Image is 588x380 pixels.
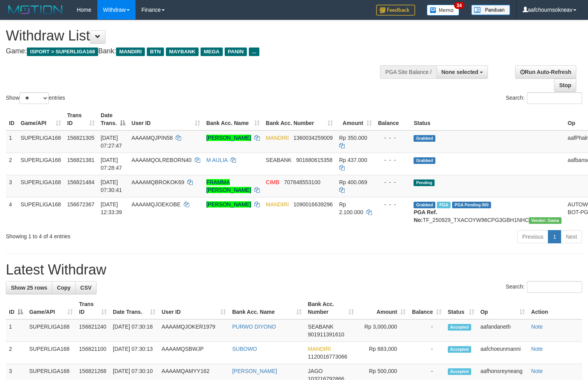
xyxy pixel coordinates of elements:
span: Copy 901680615358 to clipboard [296,157,332,163]
a: FRAMMA [PERSON_NAME] [206,179,251,193]
span: SEABANK [266,157,292,163]
span: [DATE] 12:33:39 [101,201,122,215]
span: Rp 437.000 [339,157,367,163]
span: CIMB [266,179,280,185]
h1: Latest Withdraw [6,262,582,278]
th: Status: activate to sort column ascending [445,297,477,319]
th: Balance [375,108,411,130]
span: [DATE] 07:27:47 [101,135,122,149]
a: Next [561,230,582,243]
td: - [409,319,445,342]
img: Feedback.jpg [376,5,415,16]
span: CSV [80,285,92,291]
span: Copy 707848553100 to clipboard [284,179,320,185]
a: Stop [554,79,576,92]
h4: Game: Bank: [6,47,384,55]
div: PGA Site Balance / [380,65,436,79]
span: AAAAMQJPIN58 [132,135,173,141]
a: Note [531,346,543,352]
select: Showentries [19,92,49,104]
th: Action [528,297,582,319]
td: SUPERLIGA168 [18,130,64,153]
div: - - - [378,178,408,186]
td: Rp 683,000 [357,342,408,364]
span: ISPORT > SUPERLIGA168 [27,47,98,56]
td: SUPERLIGA168 [18,197,64,227]
th: Date Trans.: activate to sort column descending [98,108,129,130]
span: 156821484 [67,179,95,185]
span: Accepted [448,324,471,331]
td: 2 [6,153,18,175]
th: ID: activate to sort column descending [6,297,26,319]
span: Copy 1360034259009 to clipboard [293,135,333,141]
span: Grabbed [414,202,435,208]
span: Marked by aafsengchandara [437,202,451,208]
img: Button%20Memo.svg [427,5,459,16]
a: PURWO DIYONO [232,324,276,330]
span: AAAAMQJOEKOBE [132,201,181,208]
span: 156672367 [67,201,95,208]
label: Search: [506,281,582,293]
img: MOTION_logo.png [6,4,65,16]
th: Bank Acc. Name: activate to sort column ascending [229,297,305,319]
span: 34 [454,2,465,9]
td: AAAAMQJOKER1979 [158,319,229,342]
td: SUPERLIGA168 [26,319,76,342]
a: Note [531,324,543,330]
span: Copy 901911391610 to clipboard [308,331,344,338]
span: Copy [57,285,70,291]
th: User ID: activate to sort column ascending [129,108,203,130]
td: 3 [6,175,18,197]
a: Run Auto-Refresh [515,65,576,79]
a: Show 25 rows [6,281,52,294]
span: Show 25 rows [11,285,47,291]
td: 2 [6,342,26,364]
span: MANDIRI [266,201,289,208]
span: MEGA [201,47,223,56]
a: 1 [548,230,561,243]
a: [PERSON_NAME] [232,368,277,374]
span: MANDIRI [308,346,331,352]
span: Vendor URL: https://trx31.1velocity.biz [529,217,562,224]
td: SUPERLIGA168 [26,342,76,364]
span: MANDIRI [266,135,289,141]
h1: Withdraw List [6,28,384,44]
span: MANDIRI [116,47,145,56]
td: SUPERLIGA168 [18,175,64,197]
span: SEABANK [308,324,334,330]
a: M AULIA [206,157,227,163]
td: aafchoeunmanni [477,342,528,364]
td: 156821100 [76,342,110,364]
a: [PERSON_NAME] [206,135,251,141]
span: [DATE] 07:28:47 [101,157,122,171]
img: panduan.png [471,5,510,15]
th: Trans ID: activate to sort column ascending [76,297,110,319]
span: Copy 1090016639296 to clipboard [293,201,333,208]
th: Date Trans.: activate to sort column ascending [110,297,158,319]
span: None selected [442,69,479,75]
span: 156821381 [67,157,95,163]
a: Previous [517,230,548,243]
span: Rp 350.000 [339,135,367,141]
th: Bank Acc. Number: activate to sort column ascending [305,297,357,319]
th: Balance: activate to sort column ascending [409,297,445,319]
a: [PERSON_NAME] [206,201,251,208]
td: TF_250929_TXACOYW96CPG3GBH1NHC [410,197,564,227]
td: 156821240 [76,319,110,342]
td: Rp 3,000,000 [357,319,408,342]
span: Rp 2.100.000 [339,201,363,215]
span: Rp 400.069 [339,179,367,185]
th: Bank Acc. Number: activate to sort column ascending [263,108,336,130]
span: MAYBANK [166,47,199,56]
span: AAAAMQOLREBORN40 [132,157,192,163]
span: Grabbed [414,157,435,164]
th: Status [410,108,564,130]
td: 4 [6,197,18,227]
div: - - - [378,156,408,164]
span: AAAAMQBROKOK69 [132,179,184,185]
th: Op: activate to sort column ascending [477,297,528,319]
td: 1 [6,130,18,153]
span: Pending [414,179,435,186]
div: - - - [378,134,408,142]
th: User ID: activate to sort column ascending [158,297,229,319]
